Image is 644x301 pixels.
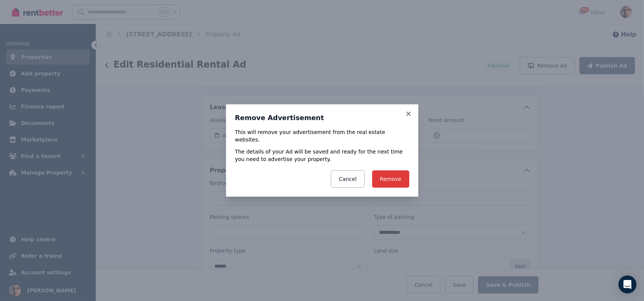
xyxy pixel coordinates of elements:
p: This will remove your advertisement from the real estate websites. [235,128,409,143]
h3: Remove Advertisement [235,113,409,122]
div: Open Intercom Messenger [618,275,636,293]
button: Remove [372,170,409,188]
button: Cancel [331,170,364,188]
p: The details of your Ad will be saved and ready for the next time you need to advertise your prope... [235,148,409,163]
